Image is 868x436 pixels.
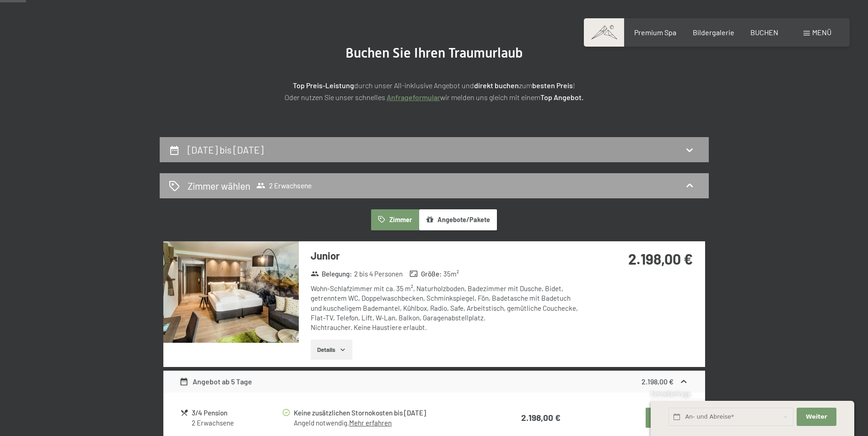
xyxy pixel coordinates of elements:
span: Einwilligung Marketing* [346,240,422,249]
a: Mehr erfahren [349,419,392,427]
span: 2 Erwachsene [256,181,312,190]
strong: 2.198,00 € [628,250,693,267]
div: Angebot ab 5 Tage [179,376,252,387]
strong: direkt buchen [474,81,519,90]
button: Angebote/Pakete [419,209,497,230]
span: 2 bis 4 Personen [354,269,403,279]
span: Schnellanfrage [651,390,690,398]
span: 35 m² [443,269,459,279]
strong: 2.198,00 € [642,377,674,386]
div: 2 Erwachsene [192,418,281,428]
div: Wohn-Schlafzimmer mit ca. 35 m², Naturholzboden, Badezimmer mit Dusche, Bidet, getrenntem WC, Dop... [311,284,583,332]
button: Zimmer [371,209,419,230]
strong: Top Angebot. [540,93,583,101]
span: Weiter [806,413,827,421]
p: durch unser All-inklusive Angebot und zum ! Oder nutzen Sie unser schnelles wir melden uns gleich... [205,80,663,103]
h3: Junior [311,249,583,263]
span: Buchen Sie Ihren Traumurlaub [345,45,523,61]
a: Anfrageformular [387,93,440,101]
div: 3/4 Pension [192,408,281,418]
strong: Top Preis-Leistung [293,81,354,90]
img: mss_renderimg.php [163,241,299,343]
button: Weiter [797,408,836,426]
div: Keine zusätzlichen Stornokosten bis [DATE] [294,408,484,418]
strong: Belegung : [311,269,352,279]
strong: 2.198,00 € [521,412,561,423]
h2: [DATE] bis [DATE] [188,144,264,155]
a: Bildergalerie [693,28,734,37]
div: Angeld notwendig. [294,418,484,428]
strong: Größe : [410,269,442,279]
span: Menü [812,28,831,37]
button: Auswählen [646,408,688,428]
a: BUCHEN [750,28,778,37]
a: Premium Spa [634,28,676,37]
span: 1 [650,414,652,421]
button: Details [311,340,352,360]
h2: Zimmer wählen [188,179,250,192]
div: Angebot ab 5 Tage2.198,00 € [163,371,705,393]
strong: besten Preis [532,81,573,90]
